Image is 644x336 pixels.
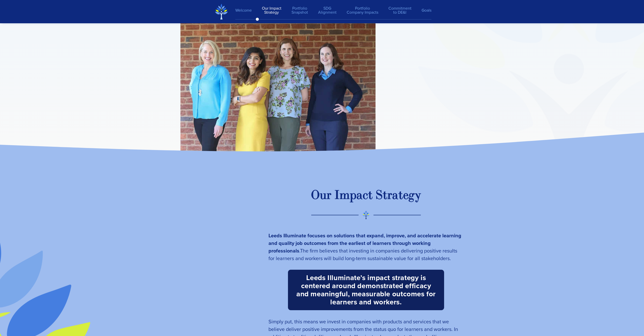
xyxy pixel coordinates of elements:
[408,187,414,203] div: g
[313,4,342,17] a: SDGAlignment
[376,187,383,203] div: S
[350,187,357,203] div: p
[392,187,398,203] div: a
[340,187,350,203] div: m
[335,187,340,203] div: I
[268,232,464,262] p: .
[363,187,368,203] div: c
[383,4,417,17] a: Commitmentto DE&I
[235,6,257,15] a: Welcome
[387,187,392,203] div: r
[257,4,286,17] a: Our ImpactStrategy
[311,187,320,203] div: O
[180,18,376,155] img: Leeds Illuminate team members walking in front of trees towards camera
[327,187,331,203] div: r
[268,247,457,262] span: The firm believes that investing in companies delivering positive results for learners and worker...
[296,272,436,307] b: Leeds Illuminate’s impact strategy is centered around demonstrated efficacy and meaningful, measu...
[268,232,461,255] strong: Leeds Illuminate focuses on solutions that expand, improve, and accelerate learning and quality j...
[357,187,363,203] div: a
[414,187,421,203] div: y
[342,4,383,17] a: PortfolioCompany Impacts
[368,187,373,203] div: t
[320,187,327,203] div: u
[403,187,408,203] div: e
[286,4,313,17] a: PortfolioSnapshot
[383,187,387,203] div: t
[398,187,403,203] div: t
[417,6,431,15] a: Goals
